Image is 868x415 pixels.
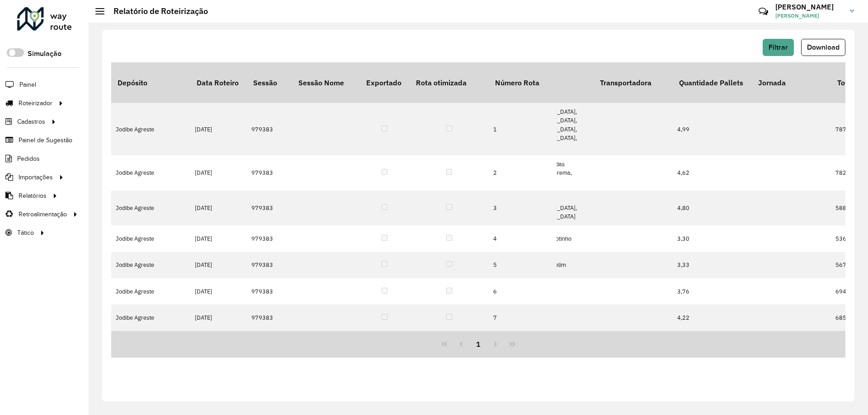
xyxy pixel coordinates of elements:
[673,225,752,252] td: 3,30
[673,278,752,304] td: 3,76
[489,304,557,331] td: 7
[489,155,557,191] td: 2
[489,225,557,252] td: 4
[28,48,61,59] label: Simulação
[752,62,831,103] th: Jornada
[775,12,843,20] span: [PERSON_NAME]
[292,62,360,103] th: Sessão Nome
[111,252,190,278] td: Jodibe Agreste
[111,304,190,331] td: Jodibe Agreste
[769,43,788,51] span: Filtrar
[19,80,36,89] span: Painel
[111,225,190,252] td: Jodibe Agreste
[470,336,487,353] button: 1
[673,155,752,191] td: 4,62
[247,62,292,103] th: Sessão
[673,252,752,278] td: 3,33
[17,228,34,238] span: Tático
[247,304,292,331] td: 979383
[801,39,845,56] button: Download
[190,62,247,103] th: Data Roteiro
[247,103,292,155] td: 979383
[489,252,557,278] td: 5
[190,304,247,331] td: [DATE]
[111,62,190,103] th: Depósito
[111,191,190,226] td: Jodibe Agreste
[17,154,40,163] span: Pedidos
[111,103,190,155] td: Jodibe Agreste
[489,191,557,226] td: 3
[754,2,773,21] a: Contato Rápido
[111,278,190,304] td: Jodibe Agreste
[489,278,557,304] td: 6
[489,103,557,155] td: 1
[775,3,843,11] h3: [PERSON_NAME]
[247,225,292,252] td: 979383
[104,6,208,16] h2: Relatório de Roteirização
[19,173,53,182] span: Importações
[410,62,489,103] th: Rota otimizada
[190,278,247,304] td: [DATE]
[807,43,840,51] span: Download
[190,191,247,226] td: [DATE]
[190,103,247,155] td: [DATE]
[111,155,190,191] td: Jodibe Agreste
[673,103,752,155] td: 4,99
[247,252,292,278] td: 979383
[673,62,752,103] th: Quantidade Pallets
[594,62,673,103] th: Transportadora
[247,191,292,226] td: 979383
[17,117,45,126] span: Cadastros
[19,210,67,219] span: Retroalimentação
[360,62,410,103] th: Exportado
[489,62,557,103] th: Número Rota
[19,191,47,201] span: Relatórios
[190,225,247,252] td: [DATE]
[673,304,752,331] td: 4,22
[247,278,292,304] td: 979383
[19,135,72,145] span: Painel de Sugestão
[763,39,794,56] button: Filtrar
[19,98,52,108] span: Roteirizador
[673,191,752,226] td: 4,80
[190,155,247,191] td: [DATE]
[190,252,247,278] td: [DATE]
[247,155,292,191] td: 979383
